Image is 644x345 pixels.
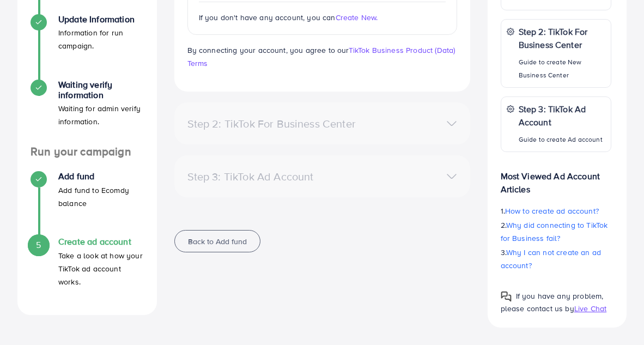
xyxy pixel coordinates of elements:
[17,237,157,302] li: Create ad account
[58,184,144,210] p: Add fund to Ecomdy balance
[58,14,144,25] h4: Update Information
[187,44,457,70] p: By connecting your account, you agree to our
[501,204,612,217] p: 1.
[574,303,606,314] span: Live Chat
[519,25,605,51] p: Step 2: TikTok For Business Center
[17,145,157,159] h4: Run your campaign
[598,296,636,337] iframe: Chat
[36,239,41,251] span: 5
[58,80,144,100] h4: Waiting verify information
[501,290,604,314] span: If you have any problem, please contact us by
[58,249,144,288] p: Take a look at how your TikTok ad account works.
[501,291,512,302] img: Popup guide
[519,133,605,146] p: Guide to create Ad account
[199,12,336,23] span: If you don't have any account, you can
[501,246,612,272] p: 3.
[336,12,378,23] span: Create New.
[188,236,247,247] span: Back to Add fund
[505,205,599,216] span: How to create ad account?
[501,220,608,244] span: Why did connecting to TikTok for Business fail?
[58,237,144,247] h4: Create ad account
[519,102,605,129] p: Step 3: TikTok Ad Account
[58,102,144,128] p: Waiting for admin verify information.
[17,80,157,145] li: Waiting verify information
[501,161,612,196] p: Most Viewed Ad Account Articles
[58,171,144,181] h4: Add fund
[501,247,602,271] span: Why I can not create an ad account?
[58,26,144,52] p: Information for run campaign.
[17,14,157,80] li: Update Information
[519,56,605,82] p: Guide to create New Business Center
[17,171,157,237] li: Add fund
[174,230,260,252] button: Back to Add fund
[501,219,612,245] p: 2.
